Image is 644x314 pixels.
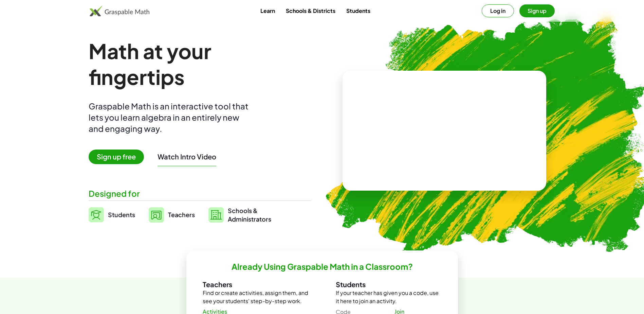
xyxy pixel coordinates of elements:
[336,280,442,289] h3: Students
[482,4,514,17] button: Log in
[89,101,252,134] div: Graspable Math is an interactive tool that lets you learn algebra in an entirely new and engaging...
[149,206,195,223] a: Teachers
[203,280,309,289] h3: Teachers
[341,4,376,17] a: Students
[208,206,271,223] a: Schools &Administrators
[89,38,305,90] h1: Math at your fingertips
[208,207,224,223] img: svg%3e
[280,4,341,17] a: Schools & Districts
[89,150,144,164] span: Sign up free
[255,4,280,17] a: Learn
[108,211,135,219] span: Students
[158,152,216,161] button: Watch Intro Video
[89,206,135,223] a: Students
[228,206,271,223] span: Schools & Administrators
[232,261,413,272] h2: Already Using Graspable Math in a Classroom?
[393,105,495,156] video: What is this? This is dynamic math notation. Dynamic math notation plays a central role in how Gr...
[168,211,195,219] span: Teachers
[336,289,442,305] p: If your teacher has given you a code, use it here to join an activity.
[89,188,311,199] div: Designed for
[519,4,555,17] button: Sign up
[203,289,309,305] p: Find or create activities, assign them, and see your students' step-by-step work.
[89,207,104,222] img: svg%3e
[149,207,164,223] img: svg%3e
